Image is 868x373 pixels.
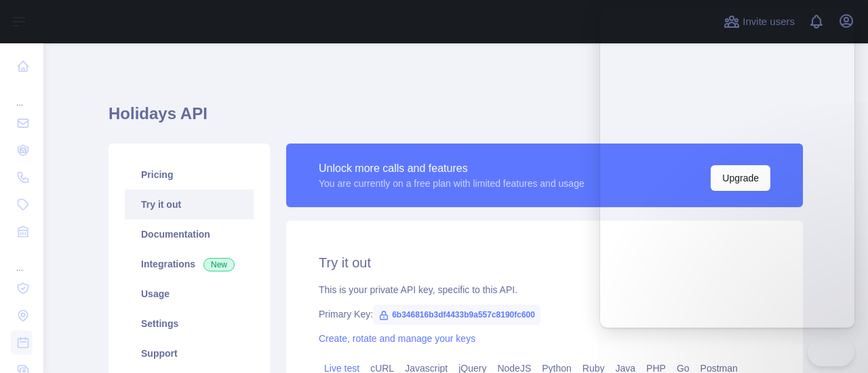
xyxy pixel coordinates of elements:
h2: Try it out [319,253,770,272]
div: Primary Key: [319,307,770,321]
a: Integrations New [125,249,254,279]
div: ... [11,81,33,108]
div: ... [11,246,33,273]
a: Documentation [125,219,254,249]
a: Support [125,338,254,368]
div: This is your private API key, specific to this API. [319,283,770,297]
div: You are currently on a free plan with limited features and usage [319,177,585,190]
a: Pricing [125,160,254,190]
h1: Holidays API [108,103,803,135]
iframe: Help Scout Beacon - Close [808,338,854,366]
a: Usage [125,279,254,309]
span: 6b346816b3df4433b9a557c8190fc600 [373,305,540,325]
a: Settings [125,309,254,338]
a: Try it out [125,190,254,219]
span: New [203,258,235,271]
a: Create, rotate and manage your keys [319,333,475,344]
div: Unlock more calls and features [319,160,585,177]
iframe: Help Scout Beacon - Live Chat, Contact Form, and Knowledge Base [600,7,854,328]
